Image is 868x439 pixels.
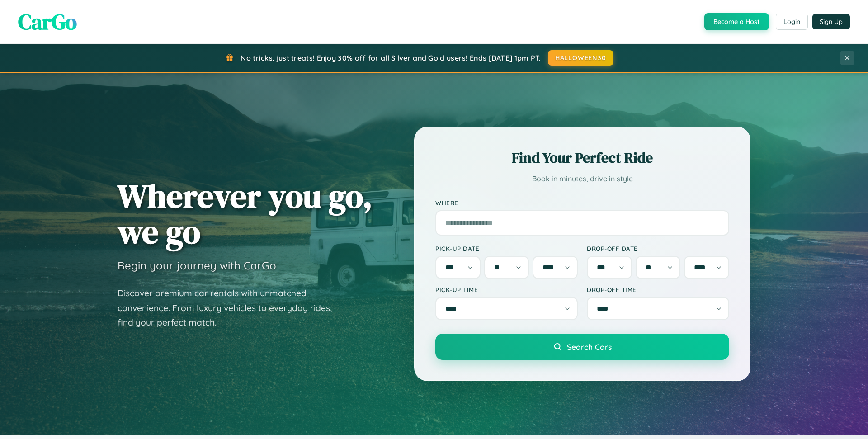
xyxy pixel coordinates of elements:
[118,178,373,250] h1: Wherever you go, we go
[567,342,612,352] span: Search Cars
[587,286,729,293] label: Drop-off Time
[704,13,769,30] button: Become a Host
[776,14,808,30] button: Login
[435,199,729,207] label: Where
[435,334,729,360] button: Search Cars
[435,148,729,168] h2: Find Your Perfect Ride
[118,286,344,330] p: Discover premium car rentals with unmatched convenience. From luxury vehicles to everyday rides, ...
[435,286,578,293] label: Pick-up Time
[548,50,613,66] button: HALLOWEEN30
[435,245,578,252] label: Pick-up Date
[241,53,541,62] span: No tricks, just treats! Enjoy 30% off for all Silver and Gold users! Ends [DATE] 1pm PT.
[118,259,276,272] h3: Begin your journey with CarGo
[812,14,850,29] button: Sign Up
[587,245,729,252] label: Drop-off Date
[18,7,77,37] span: CarGo
[435,172,729,185] p: Book in minutes, drive in style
